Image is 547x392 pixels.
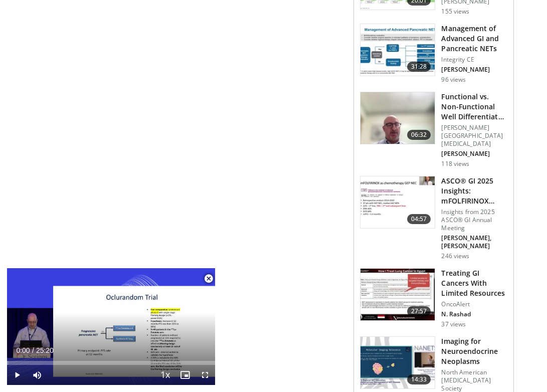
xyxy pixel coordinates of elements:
[199,268,219,289] button: Close
[360,176,435,229] img: 968c3d1d-ddc2-43cd-aead-2cc22b78a58b.150x105_q85_crop-smart_upscale.jpg
[441,310,507,318] p: N. Rashad
[441,300,507,308] p: OncoAlert
[360,176,507,260] a: 04:57 ASCO® GI 2025 Insights: mFOLFIRINOX Efficacy in First and Subsequent… Insights from 2025 AS...
[360,24,435,76] img: 7c7c857c-0d16-443c-949b-b7e923938f7d.150x105_q85_crop-smart_upscale.jpg
[407,374,431,384] span: 14:33
[441,8,469,16] p: 155 views
[36,346,54,354] span: 25:20
[195,365,215,385] button: Fullscreen
[441,150,507,158] p: [PERSON_NAME]
[441,66,507,74] p: [PERSON_NAME]
[360,92,507,168] a: 06:32 Functional vs. Non-Functional Well Differentiated [MEDICAL_DATA] [PERSON_NAME][GEOGRAPHIC_D...
[360,337,435,389] img: e69bb77d-3f5a-41c0-944a-37931d59f956.150x105_q85_crop-smart_upscale.jpg
[27,365,47,385] button: Mute
[441,208,507,232] p: Insights from 2025 ASCO® GI Annual Meeting
[441,124,507,148] p: [PERSON_NAME][GEOGRAPHIC_DATA][MEDICAL_DATA]
[441,56,507,64] p: Integrity CE
[175,365,195,385] button: Enable picture-in-picture mode
[441,92,507,122] h3: Functional vs. Non-Functional Well Differentiated [MEDICAL_DATA]
[441,252,469,260] p: 246 views
[407,62,431,72] span: 31:28
[32,346,34,354] span: /
[407,130,431,140] span: 06:32
[441,24,507,54] h3: Management of Advanced GI and Pancreatic NETs
[360,92,435,144] img: 92bfa08e-0574-456a-9dd3-ad0182a1d7ed.150x105_q85_crop-smart_upscale.jpg
[407,306,431,316] span: 27:57
[441,336,507,366] h3: Imaging for Neuroendocrine Neoplasms
[7,365,27,385] button: Play
[360,269,435,321] img: 6bc98faa-7d01-4add-8aff-ca4acde3be1a.150x105_q85_crop-smart_upscale.jpg
[407,214,431,224] span: 04:57
[441,76,466,84] p: 96 views
[441,268,507,298] h3: Treating GI Cancers With Limited Resources
[441,320,466,328] p: 37 views
[7,361,215,365] div: Progress Bar
[360,268,507,328] a: 27:57 Treating GI Cancers With Limited Resources OncoAlert N. Rashad 37 views
[16,346,30,354] span: 0:00
[441,176,507,206] h3: ASCO® GI 2025 Insights: mFOLFIRINOX Efficacy in First and Subsequent…
[7,268,215,385] video-js: Video Player
[155,365,175,385] button: Playback Rate
[360,24,507,84] a: 31:28 Management of Advanced GI and Pancreatic NETs Integrity CE [PERSON_NAME] 96 views
[441,234,507,250] p: [PERSON_NAME], [PERSON_NAME]
[441,160,469,168] p: 118 views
